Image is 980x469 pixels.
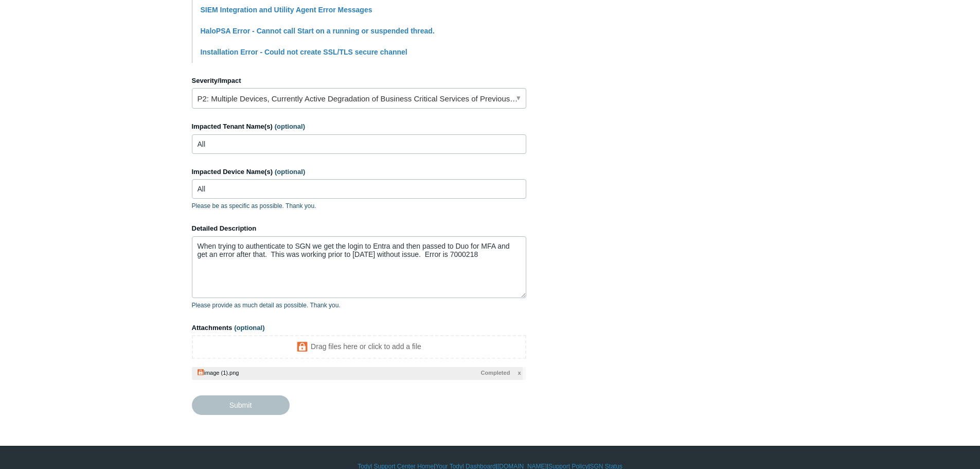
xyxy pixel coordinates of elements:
label: Impacted Tenant Name(s) [192,121,526,132]
span: (optional) [275,123,305,130]
label: Severity/Impact [192,76,526,86]
a: HaloPSA Error - Cannot call Start on a running or suspended thread. [201,27,435,35]
span: x [518,369,521,377]
label: Attachments [192,323,526,333]
a: SIEM Integration and Utility Agent Error Messages [201,6,372,14]
p: Please be as specific as possible. Thank you. [192,201,526,211]
span: (optional) [234,324,264,332]
input: Submit [192,395,290,415]
span: Completed [481,369,510,377]
label: Impacted Device Name(s) [192,167,526,177]
p: Please provide as much detail as possible. Thank you. [192,301,526,310]
span: (optional) [275,168,305,176]
a: Installation Error - Could not create SSL/TLS secure channel [201,48,407,56]
a: P2: Multiple Devices, Currently Active Degradation of Business Critical Services of Previously Wo... [192,88,526,109]
label: Detailed Description [192,223,526,234]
